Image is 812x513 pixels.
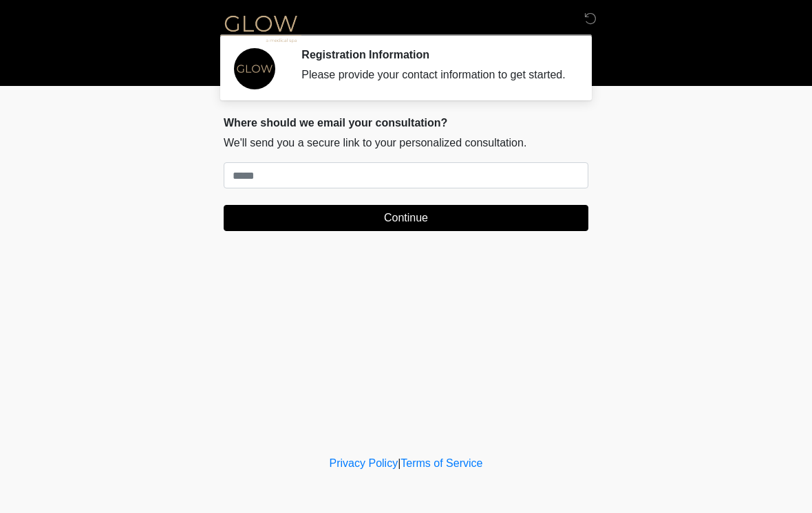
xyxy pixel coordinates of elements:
[330,457,398,469] a: Privacy Policy
[234,48,275,89] img: Agent Avatar
[210,10,312,45] img: Glow Medical Spa Logo
[224,116,588,129] h2: Where should we email your consultation?
[398,457,400,469] a: |
[224,135,588,151] p: We'll send you a secure link to your personalized consultation.
[400,457,482,469] a: Terms of Service
[224,205,588,231] button: Continue
[301,67,568,83] div: Please provide your contact information to get started.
